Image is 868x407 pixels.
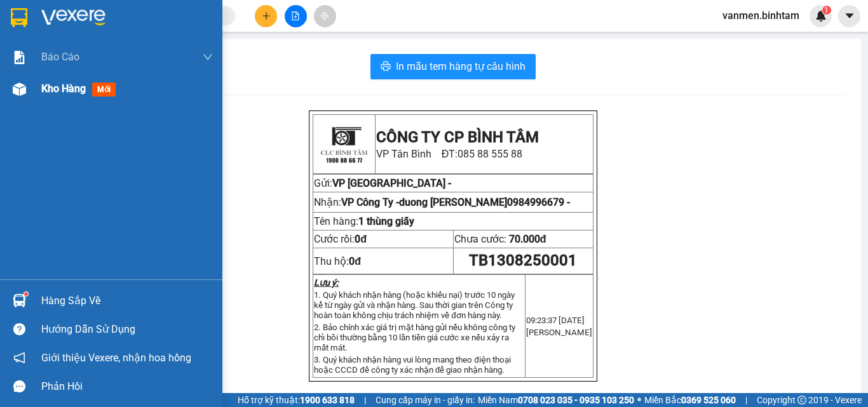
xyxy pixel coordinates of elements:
div: Hàng sắp về [41,291,213,310]
span: Cung cấp máy in - giấy in: [376,393,475,407]
span: message [13,380,25,392]
span: VP [GEOGRAPHIC_DATA] - [24,73,142,85]
strong: CÔNG TY CP BÌNH TÂM [376,128,539,146]
span: plus [262,11,271,20]
span: 1 [824,6,829,15]
span: Miền Bắc [644,393,736,407]
span: Gửi: [5,73,24,85]
span: Tên hàng: [314,215,414,227]
span: VP Tân Bình ĐT: [376,148,523,160]
img: warehouse-icon [13,294,26,307]
button: aim [314,5,336,27]
img: logo-vxr [11,8,27,27]
span: file-add [291,11,300,20]
img: logo [315,116,372,173]
span: 1. Quý khách nhận hàng (hoặc khiếu nại) trước 10 ngày kể từ ngày gửi và nhận hàng. Sau thời gian ... [314,290,515,320]
button: caret-down [838,5,860,27]
strong: 0708 023 035 - 0935 103 250 [518,395,634,405]
span: [PERSON_NAME] [526,328,592,337]
img: warehouse-icon [13,83,26,96]
strong: CÔNG TY CP BÌNH TÂM [45,7,172,43]
span: Báo cáo [41,49,79,65]
button: printerIn mẫu tem hàng tự cấu hình [370,54,536,79]
span: VP Tân Bình ĐT: [45,44,178,69]
span: VP [GEOGRAPHIC_DATA] - [332,177,451,189]
span: 085 88 555 88 [458,148,522,160]
span: ⚪️ [637,397,641,403]
img: logo [5,10,43,67]
span: question-circle [13,323,25,335]
span: Hỗ trợ kỹ thuật: [238,393,355,407]
span: notification [13,352,25,364]
span: 0đ [355,233,367,245]
span: | [364,393,366,407]
span: Nhận: [5,89,145,113]
img: solution-icon [13,51,26,64]
span: VP Công Ty - [5,89,145,113]
span: Kho hàng [41,83,86,95]
span: Cước rồi: [314,233,367,245]
strong: 0đ [349,255,361,267]
strong: 0369 525 060 [681,395,736,405]
strong: 1900 633 818 [300,395,355,405]
span: Thu hộ: [314,255,361,267]
strong: Lưu ý: [314,277,339,288]
div: Phản hồi [41,377,213,396]
img: icon-new-feature [815,10,827,22]
span: Gửi: [314,177,332,189]
span: 3. Quý khách nhận hàng vui lòng mang theo điện thoại hoặc CCCD đề công ty xác nhận để giao nhận h... [314,355,510,375]
span: vanmen.binhtam [712,8,810,23]
span: Nhận: [314,196,570,208]
span: copyright [797,396,806,404]
span: TB1308250001 [469,251,577,269]
div: Hướng dẫn sử dụng [41,320,213,339]
span: 09:23:37 [DATE] [526,316,585,325]
span: down [203,52,213,62]
span: 085 88 555 88 [45,44,178,69]
sup: 1 [24,292,28,296]
span: | [745,393,747,407]
span: 70.000đ [509,233,546,245]
span: Giới thiệu Vexere, nhận hoa hồng [41,350,191,366]
span: 2. Bảo chính xác giá trị mặt hàng gửi nếu không công ty chỉ bồi thường bằng 10 lần tiền giá cước ... [314,323,515,352]
span: Miền Nam [478,393,634,407]
span: duong [PERSON_NAME] [399,196,570,208]
span: mới [92,83,116,97]
span: caret-down [844,10,855,22]
span: 0984996679 - [507,196,570,208]
span: In mẫu tem hàng tự cấu hình [396,58,526,74]
button: file-add [285,5,307,27]
span: VP Công Ty - [341,196,570,208]
button: plus [255,5,277,27]
span: 1 thùng giấy [358,215,414,227]
span: aim [320,11,329,20]
sup: 1 [822,6,831,15]
span: printer [381,61,391,73]
span: Chưa cước: [454,233,546,245]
